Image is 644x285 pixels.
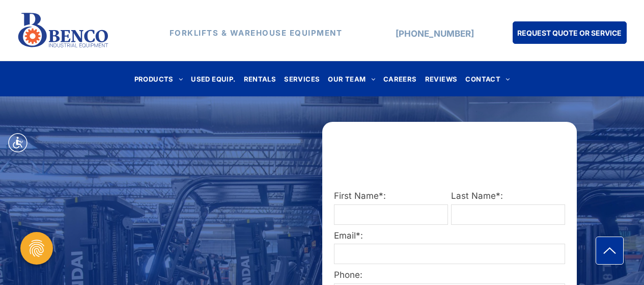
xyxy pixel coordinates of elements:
[334,232,565,246] label: Email*:
[396,29,474,39] a: [PHONE_NUMBER]
[421,72,462,86] a: REVIEWS
[170,28,343,38] strong: FORKLIFTS & WAREHOUSE EQUIPMENT
[334,272,565,285] label: Phone:
[513,21,627,44] a: REQUEST QUOTE OR SERVICE
[451,193,565,206] label: Last Name*:
[461,72,514,86] a: CONTACT
[240,72,281,86] a: RENTALS
[517,23,622,42] span: REQUEST QUOTE OR SERVICE
[130,72,187,86] a: PRODUCTS
[334,193,448,206] label: First Name*:
[324,72,379,86] a: OUR TEAM
[187,72,239,86] a: USED EQUIP.
[379,72,421,86] a: CAREERS
[280,72,324,86] a: SERVICES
